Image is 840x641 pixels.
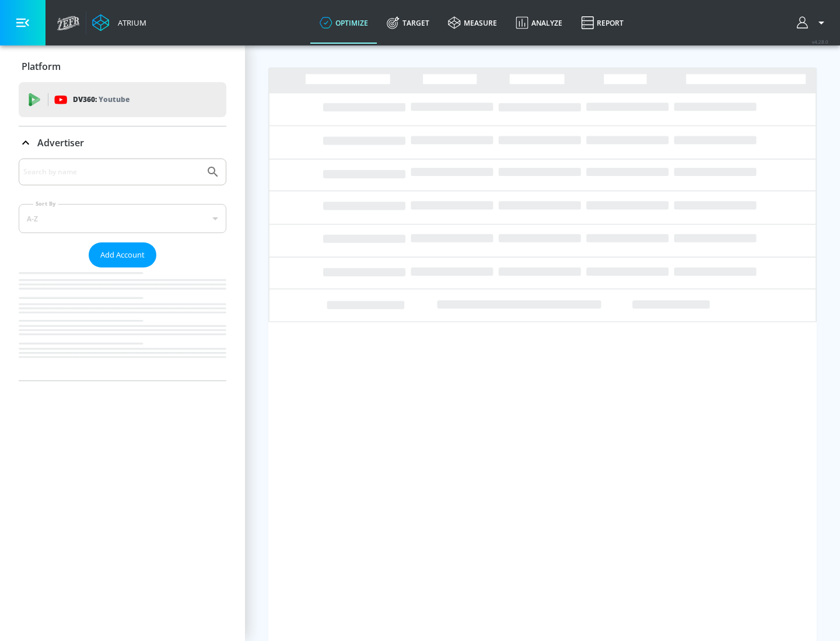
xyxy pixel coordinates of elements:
div: Atrium [113,17,146,28]
div: Advertiser [19,126,226,159]
a: Target [377,2,439,44]
p: DV360: [73,93,129,106]
span: Add Account [100,248,145,262]
div: Advertiser [19,159,226,381]
button: Add Account [89,242,156,267]
span: v 4.28.0 [812,38,828,45]
nav: list of Advertiser [19,267,226,381]
div: Platform [19,50,226,83]
div: DV360: Youtube [19,82,226,117]
a: Atrium [92,14,146,31]
label: Sort By [33,200,58,207]
p: Advertiser [37,136,84,149]
input: Search by name [23,164,200,179]
p: Platform [22,60,61,73]
p: Youtube [99,93,129,105]
a: Analyze [506,2,572,44]
a: Report [572,2,633,44]
a: measure [439,2,506,44]
a: optimize [310,2,377,44]
div: A-Z [19,204,226,233]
